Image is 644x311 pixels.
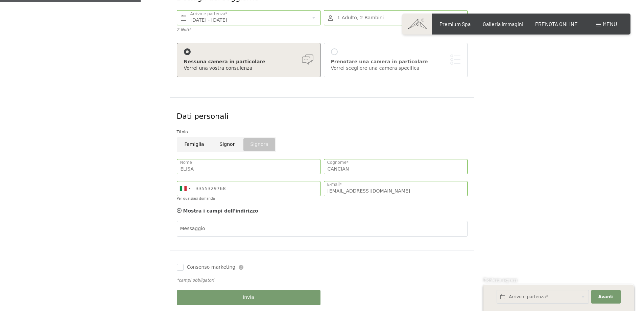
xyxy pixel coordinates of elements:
label: Per qualsiasi domanda [177,197,215,200]
span: Invia [243,294,254,301]
a: Galleria immagini [483,21,523,27]
button: Invia [177,290,320,305]
span: Mostra i campi dell'indirizzo [183,208,258,214]
span: Avanti [598,294,614,300]
div: Italy (Italia): +39 [177,181,193,196]
span: Consenso marketing [187,264,236,271]
button: Avanti [591,290,620,304]
a: Premium Spa [439,21,471,27]
div: Dati personali [177,111,468,122]
div: Nessuna camera in particolare [184,59,313,65]
div: Prenotare una camera in particolare [331,59,460,65]
span: Menu [603,21,617,27]
input: 312 345 6789 [177,181,320,196]
div: 2 Notti [177,27,320,33]
div: Titolo [177,129,468,135]
div: Vorrei una vostra consulenza [184,65,313,72]
div: *campi obbligatori [177,277,468,283]
div: Vorrei scegliere una camera specifica [331,65,460,72]
a: PRENOTA ONLINE [535,21,578,27]
span: Richiesta express [483,277,517,283]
